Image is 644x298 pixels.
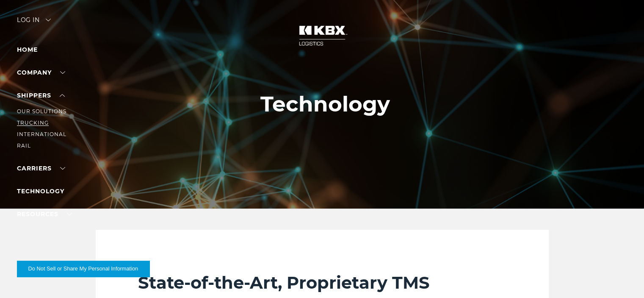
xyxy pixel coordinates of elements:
img: kbx logo [290,17,354,54]
a: SHIPPERS [17,92,65,99]
a: Trucking [17,120,49,126]
h1: Technology [260,92,390,117]
a: Our Solutions [17,108,66,114]
h2: State-of-the-Art, Proprietary TMS [138,272,506,293]
a: Company [17,69,65,76]
a: Home [17,46,38,53]
a: RESOURCES [17,210,72,218]
img: arrow [46,19,51,21]
a: Carriers [17,164,65,172]
div: Log in [17,17,51,29]
iframe: Chat Widget [602,257,644,298]
a: Technology [17,187,64,195]
a: International [17,131,66,137]
button: Do Not Sell or Share My Personal Information [17,261,149,277]
a: RAIL [17,142,31,149]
